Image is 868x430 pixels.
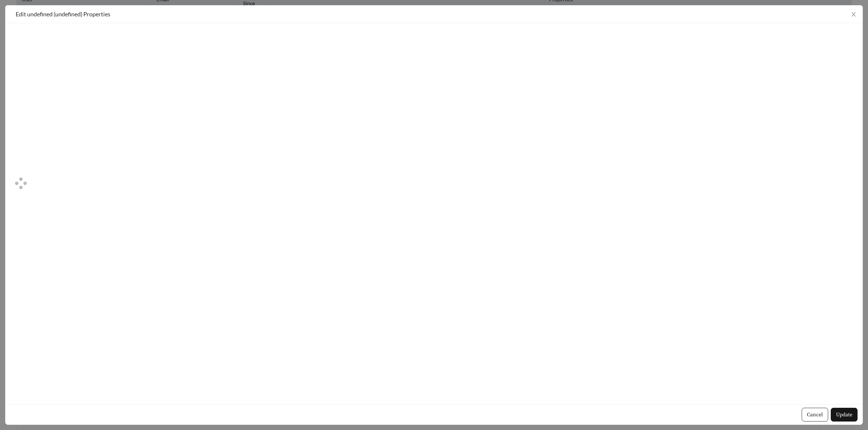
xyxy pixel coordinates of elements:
[807,411,823,419] span: Cancel
[802,408,828,422] button: Cancel
[851,11,857,17] span: close
[836,411,852,419] span: Update
[844,5,863,24] button: Close
[831,408,858,422] button: Update
[16,10,852,18] div: Edit undefined (undefined) Properties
